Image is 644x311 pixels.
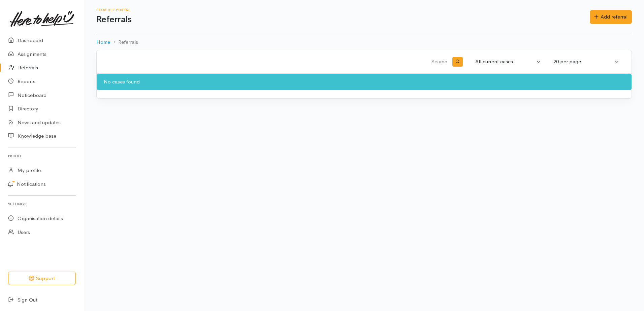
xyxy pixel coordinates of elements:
h1: Referrals [96,15,590,25]
h6: Settings [8,200,76,209]
a: Home [96,38,110,46]
a: Add referral [590,10,632,24]
div: 20 per page [553,58,613,66]
li: Referrals [110,38,138,46]
nav: breadcrumb [96,34,632,50]
div: All current cases [475,58,535,66]
h6: Profile [8,151,76,161]
h6: Provider Portal [96,8,590,12]
button: 20 per page [549,55,623,68]
button: All current cases [471,55,545,68]
button: Support [8,272,76,285]
input: Search [105,54,449,70]
div: No cases found [97,74,632,90]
